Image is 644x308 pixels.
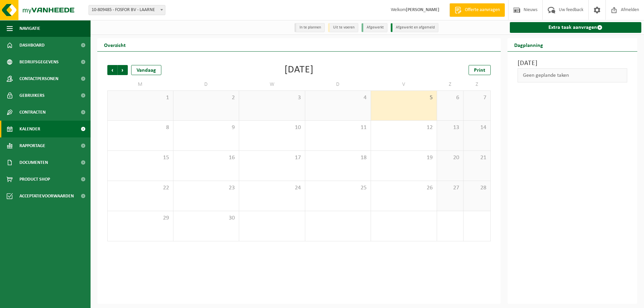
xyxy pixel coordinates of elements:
[374,154,433,162] span: 19
[464,78,490,90] td: Z
[467,154,487,162] span: 21
[239,78,305,90] td: W
[518,68,628,82] div: Geen geplande taken
[362,23,387,32] li: Afgewerkt
[111,154,170,162] span: 15
[19,37,45,54] span: Dashboard
[111,124,170,131] span: 8
[97,38,132,51] h2: Overzicht
[111,214,170,222] span: 29
[19,154,48,171] span: Documenten
[177,184,236,192] span: 23
[510,22,642,33] a: Extra taak aanvragen
[177,154,236,162] span: 16
[19,171,50,188] span: Product Shop
[374,184,433,192] span: 26
[118,65,128,75] span: Volgende
[177,94,236,102] span: 2
[19,121,40,137] span: Kalender
[440,154,460,162] span: 20
[107,78,173,90] td: M
[467,94,487,102] span: 7
[243,124,302,131] span: 10
[309,124,368,131] span: 11
[374,94,433,102] span: 5
[243,154,302,162] span: 17
[309,94,368,102] span: 4
[467,184,487,192] span: 28
[19,137,45,154] span: Rapportage
[89,5,165,15] span: 10-809485 - FOSFOR BV - LAARNE
[449,3,505,17] a: Offerte aanvragen
[469,65,491,75] a: Print
[19,104,46,121] span: Contracten
[440,124,460,131] span: 13
[463,7,501,13] span: Offerte aanvragen
[284,65,314,75] div: [DATE]
[131,65,161,75] div: Vandaag
[309,154,368,162] span: 18
[19,188,74,204] span: Acceptatievoorwaarden
[507,38,550,51] h2: Dagplanning
[374,124,433,131] span: 12
[437,78,464,90] td: Z
[107,65,117,75] span: Vorige
[474,68,485,73] span: Print
[89,5,165,15] span: 10-809485 - FOSFOR BV - LAARNE
[19,70,58,87] span: Contactpersonen
[111,184,170,192] span: 22
[440,94,460,102] span: 6
[243,184,302,192] span: 24
[177,214,236,222] span: 30
[294,23,325,32] li: In te plannen
[305,78,371,90] td: D
[19,54,59,70] span: Bedrijfsgegevens
[518,58,628,68] h3: [DATE]
[328,23,358,32] li: Uit te voeren
[467,124,487,131] span: 14
[19,87,45,104] span: Gebruikers
[406,7,439,12] strong: [PERSON_NAME]
[243,94,302,102] span: 3
[177,124,236,131] span: 9
[19,20,40,37] span: Navigatie
[391,23,438,32] li: Afgewerkt en afgemeld
[173,78,239,90] td: D
[111,94,170,102] span: 1
[309,184,368,192] span: 25
[440,184,460,192] span: 27
[371,78,437,90] td: V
